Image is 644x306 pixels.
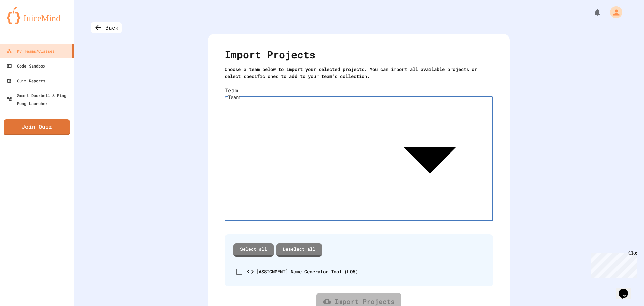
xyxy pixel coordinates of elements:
[225,65,493,80] div: Choose a team below to import your selected projects. You can import all available projects or se...
[7,47,55,55] div: My Teams/Classes
[3,3,46,43] div: Chat with us now!Close
[7,77,45,85] div: Quiz Reports
[225,86,493,94] label: Team
[7,62,45,70] div: Code Sandbox
[233,243,274,257] a: Select all
[225,47,493,65] div: Import Projects
[603,5,624,20] div: My Account
[581,7,603,18] div: My Notifications
[7,91,71,107] div: Smart Doorbell & Ping Pong Launcher
[616,279,637,299] iframe: chat widget
[256,268,358,275] div: [ASSIGNMENT] Name Generator Tool (LO5)
[4,119,70,135] a: Join Quiz
[91,22,122,33] div: Back
[7,7,67,24] img: logo-orange.svg
[276,243,322,257] a: Deselect all
[588,250,637,278] iframe: chat widget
